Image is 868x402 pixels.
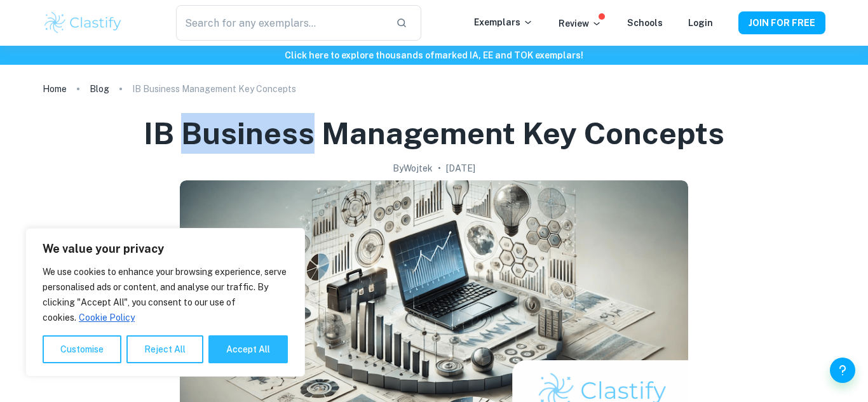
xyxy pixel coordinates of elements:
div: We value your privacy [25,228,305,377]
p: Review [559,17,602,30]
button: Help and Feedback [830,358,855,383]
h6: Click here to explore thousands of marked IA, EE and TOK exemplars ! [3,48,865,62]
a: Home [43,80,67,98]
a: Cookie Policy [78,312,135,323]
button: Customise [43,335,121,363]
button: JOIN FOR FREE [738,11,825,34]
img: Clastify logo [43,10,123,36]
button: Accept All [208,335,288,363]
p: We value your privacy [43,241,288,257]
a: Blog [90,80,109,98]
p: Exemplars [474,15,533,29]
input: Search for any exemplars... [176,5,386,41]
h2: By Wojtek [393,161,433,175]
a: Login [688,18,713,28]
a: Schools [627,18,663,28]
p: We use cookies to enhance your browsing experience, serve personalised ads or content, and analys... [43,264,288,325]
h2: [DATE] [446,161,475,175]
p: IB Business Management Key Concepts [132,82,296,96]
p: • [438,161,441,175]
h1: IB Business Management Key Concepts [144,113,724,154]
button: Reject All [126,335,203,363]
